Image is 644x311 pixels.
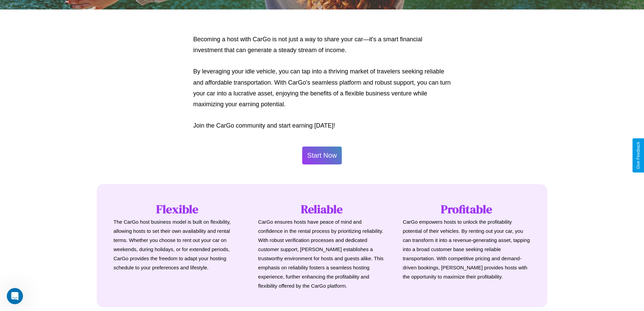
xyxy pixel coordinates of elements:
div: Give Feedback [636,142,641,169]
p: Join the CarGo community and start earning [DATE]! [193,120,451,131]
p: The CarGo host business model is built on flexibility, allowing hosts to set their own availabili... [114,217,241,272]
button: Start Now [302,147,342,164]
h1: Flexible [114,201,241,217]
p: Becoming a host with CarGo is not just a way to share your car—it's a smart financial investment ... [193,34,451,56]
p: CarGo empowers hosts to unlock the profitability potential of their vehicles. By renting out your... [403,217,530,281]
h1: Reliable [258,201,386,217]
p: By leveraging your idle vehicle, you can tap into a thriving market of travelers seeking reliable... [193,66,451,110]
iframe: Intercom live chat [7,288,23,304]
p: CarGo ensures hosts have peace of mind and confidence in the rental process by prioritizing relia... [258,217,386,290]
h1: Profitable [403,201,530,217]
